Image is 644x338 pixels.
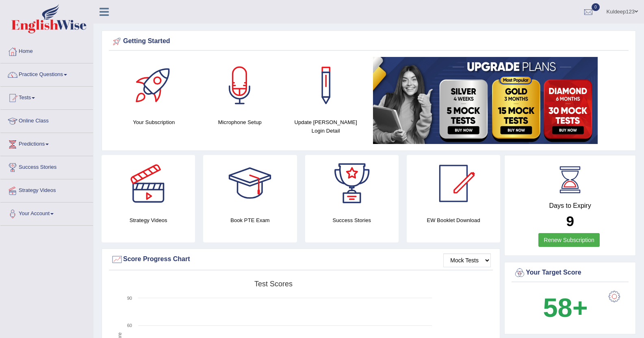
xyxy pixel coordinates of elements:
a: Tests [0,87,93,107]
text: 90 [127,296,132,301]
a: Your Account [0,203,93,223]
a: Renew Subscription [538,233,600,247]
div: Getting Started [111,35,627,48]
h4: Strategy Videos [102,216,195,225]
b: 58+ [543,293,588,323]
h4: Microphone Setup [201,118,279,126]
h4: Success Stories [305,216,399,225]
a: Success Stories [0,156,93,177]
tspan: Test scores [254,280,293,288]
img: small5.jpg [373,57,598,144]
text: 60 [127,323,132,328]
div: Score Progress Chart [111,253,491,266]
h4: Update [PERSON_NAME] Login Detail [287,118,365,135]
a: Online Class [0,110,93,130]
h4: Book PTE Exam [203,216,297,225]
a: Home [0,40,93,61]
h4: EW Booklet Download [407,216,500,225]
b: 9 [566,213,574,229]
a: Practice Questions [0,63,93,84]
div: Your Target Score [514,267,627,279]
h4: Days to Expiry [514,202,627,209]
a: Predictions [0,133,93,153]
h4: Your Subscription [115,118,193,126]
span: 0 [592,3,600,11]
a: Strategy Videos [0,179,93,200]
